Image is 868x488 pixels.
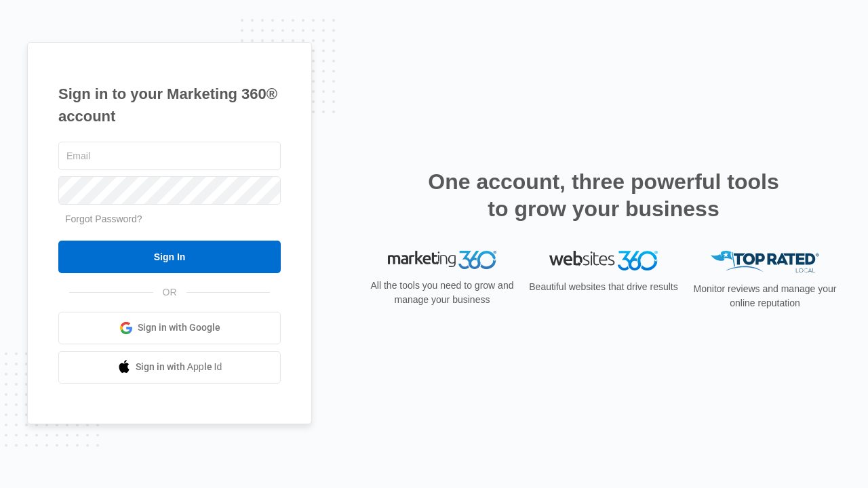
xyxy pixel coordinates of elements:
[528,280,679,294] p: Beautiful websites that drive results
[689,282,841,310] p: Monitor reviews and manage your online reputation
[58,241,281,273] input: Sign In
[58,351,281,384] a: Sign in with Apple Id
[58,142,281,170] input: Email
[388,251,496,270] img: Marketing 360
[58,312,281,344] a: Sign in with Google
[153,285,186,300] span: OR
[138,321,220,335] span: Sign in with Google
[65,213,142,224] a: Forgot Password?
[136,360,222,374] span: Sign in with Apple Id
[424,168,783,222] h2: One account, three powerful tools to grow your business
[549,251,658,270] img: Websites 360
[711,251,819,273] img: Top Rated Local
[58,83,281,127] h1: Sign in to your Marketing 360® account
[366,279,518,307] p: All the tools you need to grow and manage your business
